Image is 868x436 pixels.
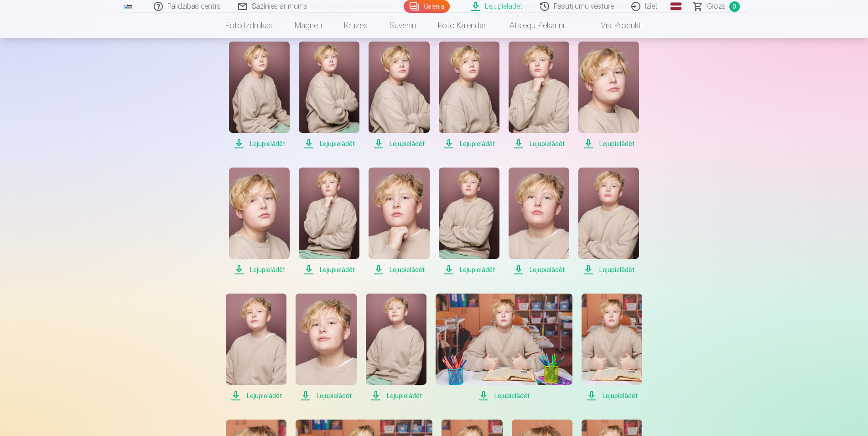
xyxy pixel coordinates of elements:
a: Lejupielādēt [369,42,429,149]
a: Lejupielādēt [226,294,286,401]
span: Lejupielādēt [226,390,286,401]
a: Lejupielādēt [229,42,290,149]
span: Lejupielādēt [436,390,572,401]
span: Lejupielādēt [369,138,429,149]
a: Lejupielādēt [436,294,572,401]
a: Krūzes [333,13,379,38]
span: Lejupielādēt [578,264,639,275]
span: Grozs [707,1,726,12]
a: Lejupielādēt [509,168,569,275]
span: Lejupielādēt [299,264,359,275]
a: Lejupielādēt [582,294,642,401]
span: 0 [729,1,740,12]
a: Lejupielādēt [578,42,639,149]
a: Lejupielādēt [299,168,359,275]
span: Lejupielādēt [578,138,639,149]
a: Lejupielādēt [366,294,426,401]
span: Lejupielādēt [439,138,499,149]
span: Lejupielādēt [509,138,569,149]
a: Suvenīri [379,13,427,38]
a: Lejupielādēt [296,294,356,401]
a: Atslēgu piekariņi [499,13,575,38]
a: Lejupielādēt [299,42,359,149]
span: Lejupielādēt [369,264,429,275]
a: Lejupielādēt [439,42,499,149]
a: Lejupielādēt [578,168,639,275]
span: Lejupielādēt [296,390,356,401]
span: Lejupielādēt [439,264,499,275]
img: /fa1 [123,4,133,9]
span: Lejupielādēt [229,264,290,275]
a: Magnēti [284,13,333,38]
span: Lejupielādēt [582,390,642,401]
a: Foto izdrukas [214,13,284,38]
a: Lejupielādēt [509,42,569,149]
span: Lejupielādēt [366,390,426,401]
span: Lejupielādēt [229,138,290,149]
span: Lejupielādēt [509,264,569,275]
a: Foto kalendāri [427,13,499,38]
a: Visi produkti [575,13,654,38]
span: Lejupielādēt [299,138,359,149]
a: Lejupielādēt [369,168,429,275]
a: Lejupielādēt [439,168,499,275]
a: Lejupielādēt [229,168,290,275]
